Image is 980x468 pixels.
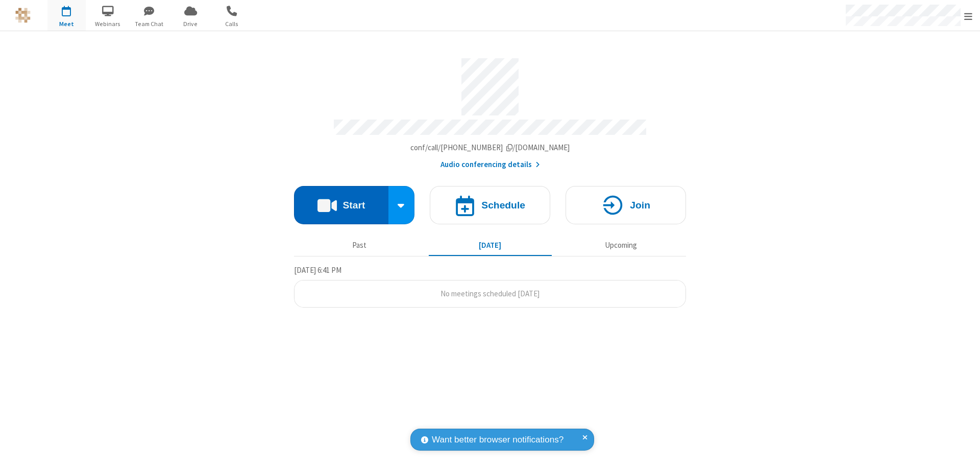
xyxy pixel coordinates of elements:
[559,236,682,255] button: Upcoming
[566,186,686,224] button: Join
[630,200,650,210] h4: Join
[294,264,686,308] section: Today's Meetings
[298,236,421,255] button: Past
[294,265,341,275] span: [DATE] 6:41 PM
[410,142,570,154] button: Copy my meeting room linkCopy my meeting room link
[171,19,210,29] span: Drive
[388,186,415,224] div: Start conference options
[432,433,563,447] span: Want better browser notifications?
[213,19,251,29] span: Calls
[410,143,570,152] span: Copy my meeting room link
[429,236,552,255] button: [DATE]
[294,51,686,171] section: Account details
[15,8,31,23] img: QA Selenium DO NOT DELETE OR CHANGE
[481,200,525,210] h4: Schedule
[342,200,365,210] h4: Start
[440,289,540,298] span: No meetings scheduled [DATE]
[130,19,168,29] span: Team Chat
[294,186,388,224] button: Start
[47,19,86,29] span: Meet
[89,19,127,29] span: Webinars
[440,159,540,171] button: Audio conferencing details
[430,186,550,224] button: Schedule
